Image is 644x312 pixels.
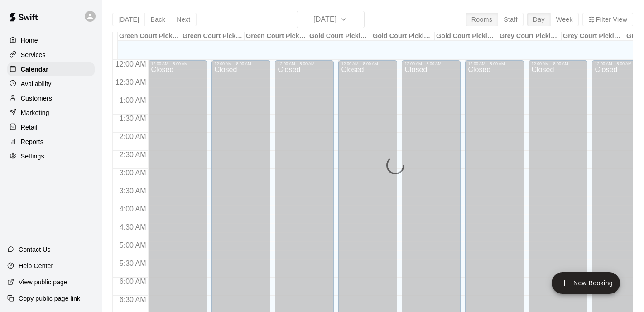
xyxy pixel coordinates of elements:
a: Calendar [7,62,95,76]
div: Grey Court Pickleball #2 [562,32,625,41]
p: Marketing [21,108,49,117]
p: Settings [21,152,44,161]
div: Green Court Pickleball #2 [181,32,245,41]
a: Home [7,34,95,47]
p: Services [21,50,46,59]
span: 12:00 AM [113,60,149,68]
a: Customers [7,91,95,105]
p: View public page [19,278,67,287]
span: 3:00 AM [117,169,149,177]
a: Availability [7,77,95,91]
span: 12:30 AM [113,78,149,86]
span: 6:00 AM [117,278,149,285]
span: 3:30 AM [117,187,149,195]
p: Help Center [19,261,53,270]
a: Retail [7,120,95,134]
span: 4:00 AM [117,205,149,213]
p: Availability [21,79,52,88]
div: 12:00 AM – 8:00 AM [214,62,268,66]
div: 12:00 AM – 8:00 AM [468,62,521,66]
span: 1:00 AM [117,96,149,104]
div: 12:00 AM – 8:00 AM [341,62,394,66]
button: add [552,272,620,294]
div: 12:00 AM – 8:00 AM [151,62,204,66]
span: 5:00 AM [117,241,149,249]
span: 4:30 AM [117,223,149,231]
a: Reports [7,135,95,149]
p: Customers [21,94,52,103]
div: Green Court Pickleball #1 [118,32,181,41]
div: 12:00 AM – 8:00 AM [531,62,585,66]
a: Settings [7,149,95,163]
p: Home [21,36,38,45]
div: Gold Court Pickleball #2 [371,32,435,41]
p: Calendar [21,65,48,74]
div: Green Court Pickleball #3 [245,32,308,41]
p: Contact Us [19,245,51,254]
p: Copy public page link [19,294,80,303]
p: Retail [21,123,38,132]
span: 2:30 AM [117,151,149,158]
a: Marketing [7,106,95,120]
span: 2:00 AM [117,133,149,140]
span: 6:30 AM [117,296,149,303]
div: Grey Court Pickleball #1 [498,32,562,41]
div: Gold Court Pickleball #3 [435,32,498,41]
p: Reports [21,137,43,146]
div: Gold Court Pickleball #1 [308,32,371,41]
div: 12:00 AM – 8:00 AM [404,62,458,66]
a: Services [7,48,95,62]
div: 12:00 AM – 8:00 AM [278,62,331,66]
span: 1:30 AM [117,115,149,122]
span: 5:30 AM [117,259,149,267]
